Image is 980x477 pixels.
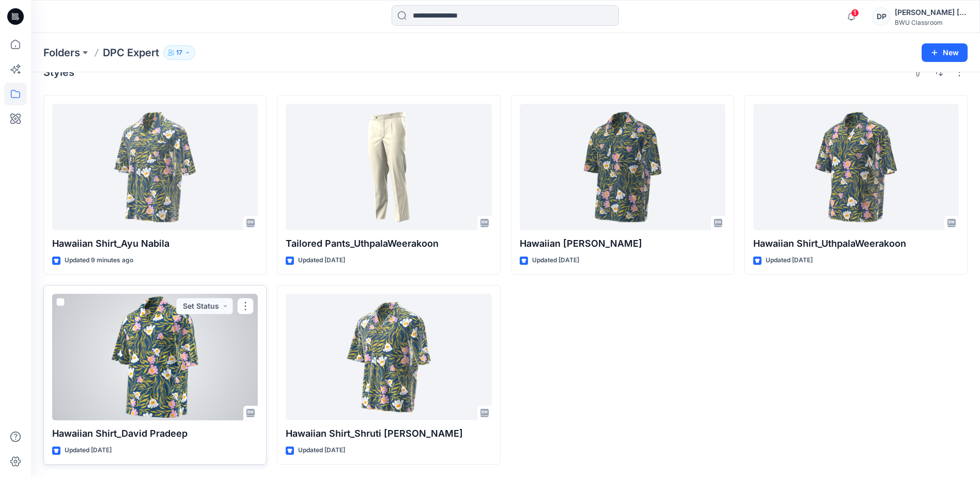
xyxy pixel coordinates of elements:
[872,7,891,26] div: DP
[298,255,345,266] p: Updated [DATE]
[851,9,859,17] span: 1
[286,426,491,441] p: Hawaiian Shirt_Shruti [PERSON_NAME]
[753,236,959,251] p: Hawaiian Shirt_UthpalaWeerakoon
[65,255,133,266] p: Updated 9 minutes ago
[922,43,968,62] button: New
[52,426,258,441] p: Hawaiian Shirt_David Pradeep
[52,294,258,420] a: Hawaiian Shirt_David Pradeep
[286,236,491,251] p: Tailored Pants_UthpalaWeerakoon
[163,45,195,60] button: 17
[753,104,959,230] a: Hawaiian Shirt_UthpalaWeerakoon
[286,294,491,420] a: Hawaiian Shirt_Shruti Rathor
[895,19,967,26] div: BWU Classroom
[43,66,74,78] h4: Styles
[532,255,579,266] p: Updated [DATE]
[520,236,725,251] p: Hawaiian [PERSON_NAME]
[103,45,159,60] p: DPC Expert
[43,45,80,60] a: Folders
[766,255,813,266] p: Updated [DATE]
[895,6,967,19] div: [PERSON_NAME] [PERSON_NAME]
[286,104,491,230] a: Tailored Pants_UthpalaWeerakoon
[520,104,725,230] a: Hawaiian Shirt_Lisha Sanders
[52,104,258,230] a: Hawaiian Shirt_Ayu Nabila
[52,236,258,251] p: Hawaiian Shirt_Ayu Nabila
[176,47,182,58] p: 17
[65,445,112,456] p: Updated [DATE]
[298,445,345,456] p: Updated [DATE]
